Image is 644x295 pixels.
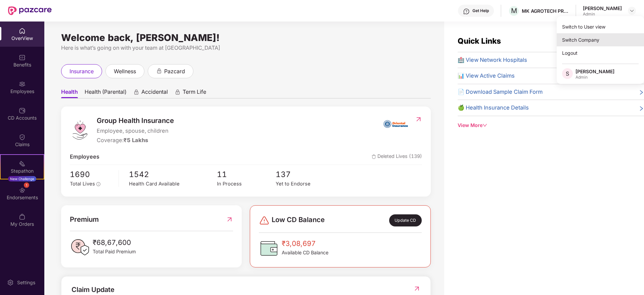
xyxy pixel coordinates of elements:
[463,8,470,15] img: svg+xml;base64,PHN2ZyBpZD0iSGVscC0zMngzMiIgeG1sbnM9Imh0dHA6Ly93d3cudzMub3JnLzIwMDAvc3ZnIiB3aWR0aD...
[61,88,78,98] span: Health
[282,238,328,249] span: ₹3,08,697
[175,89,181,95] div: animation
[272,214,325,226] span: Low CD Balance
[70,181,95,187] span: Total Lives
[8,6,52,15] img: New Pazcare Logo
[557,46,644,59] div: Logout
[19,213,26,220] img: svg+xml;base64,PHN2ZyBpZD0iTXlfT3JkZXJzIiBkYXRhLW5hbWU9Ik15IE9yZGVycyIgeG1sbnM9Imh0dHA6Ly93d3cudz...
[93,248,136,255] span: Total Paid Premium
[276,180,334,188] div: Yet to Endorse
[183,88,206,98] span: Term Life
[156,68,162,74] div: animation
[259,215,270,226] img: svg+xml;base64,PHN2ZyBpZD0iRGFuZ2VyLTMyeDMyIiB4bWxucz0iaHR0cDovL3d3dy53My5vcmcvMjAwMC9zdmciIHdpZH...
[458,103,529,112] span: 🍏 Health Insurance Details
[629,8,635,13] img: svg+xml;base64,PHN2ZyBpZD0iRHJvcGRvd24tMzJ4MzIiIHhtbG5zPSJodHRwOi8vd3d3LnczLm9yZy8yMDAwL3N2ZyIgd2...
[19,134,26,140] img: svg+xml;base64,PHN2ZyBpZD0iQ2xhaW0iIHhtbG5zPSJodHRwOi8vd3d3LnczLm9yZy8yMDAwL3N2ZyIgd2lkdGg9IjIwIi...
[511,7,517,15] span: M
[93,237,136,248] span: ₹68,67,600
[85,88,127,98] span: Health (Parental)
[70,168,114,180] span: 1690
[458,36,501,45] span: Quick Links
[389,214,422,226] div: Update CD
[413,285,420,292] img: RedirectIcon
[129,168,217,180] span: 1542
[72,285,114,295] div: Claim Update
[217,168,276,180] span: 11
[583,11,622,17] div: Admin
[522,8,569,14] div: MK AGROTECH PRIVATE LIMITED
[19,107,26,114] img: svg+xml;base64,PHN2ZyBpZD0iQ0RfQWNjb3VudHMiIGRhdGEtbmFtZT0iQ0QgQWNjb3VudHMiIHhtbG5zPSJodHRwOi8vd3...
[458,88,543,96] span: 📄 Download Sample Claim Form
[576,75,614,80] div: Admin
[576,68,614,75] div: [PERSON_NAME]
[259,238,279,258] img: CDBalanceIcon
[566,70,569,78] span: S
[24,182,29,188] div: 1
[70,237,90,257] img: PaidPremiumIcon
[61,44,431,52] div: Here is what’s going on with your team at [GEOGRAPHIC_DATA]
[1,168,44,174] div: Stepathon
[557,20,644,33] div: Switch to User view
[19,54,26,61] img: svg+xml;base64,PHN2ZyBpZD0iQmVuZWZpdHMiIHhtbG5zPSJodHRwOi8vd3d3LnczLm9yZy8yMDAwL3N2ZyIgd2lkdGg9Ij...
[19,160,26,167] img: svg+xml;base64,PHN2ZyB4bWxucz0iaHR0cDovL3d3dy53My5vcmcvMjAwMC9zdmciIHdpZHRoPSIyMSIgaGVpZ2h0PSIyMC...
[19,28,26,34] img: svg+xml;base64,PHN2ZyBpZD0iSG9tZSIgeG1sbnM9Imh0dHA6Ly93d3cudzMub3JnLzIwMDAvc3ZnIiB3aWR0aD0iMjAiIG...
[8,176,36,181] div: New Challenge
[639,105,644,112] span: right
[472,8,489,13] div: Get Help
[458,122,644,129] div: View More
[639,89,644,96] span: right
[372,155,376,159] img: deleteIcon
[19,81,26,87] img: svg+xml;base64,PHN2ZyBpZD0iRW1wbG95ZWVzIiB4bWxucz0iaHR0cDovL3d3dy53My5vcmcvMjAwMC9zdmciIHdpZHRoPS...
[226,214,233,225] img: RedirectIcon
[415,116,422,123] img: RedirectIcon
[97,127,174,135] span: Employee, spouse, children
[15,279,37,286] div: Settings
[70,214,99,225] span: Premium
[61,35,431,40] div: Welcome back, [PERSON_NAME]!
[458,72,515,80] span: 📊 View Active Claims
[482,123,487,128] span: down
[141,88,168,98] span: Accidental
[383,115,408,132] img: insurerIcon
[557,33,644,46] div: Switch Company
[70,153,99,161] span: Employees
[282,249,328,256] span: Available CD Balance
[217,180,276,188] div: In Process
[276,168,334,180] span: 137
[114,67,136,76] span: wellness
[164,67,185,76] span: pazcard
[19,187,26,194] img: svg+xml;base64,PHN2ZyBpZD0iRW5kb3JzZW1lbnRzIiB4bWxucz0iaHR0cDovL3d3dy53My5vcmcvMjAwMC9zdmciIHdpZH...
[97,136,174,145] div: Coverage:
[372,153,422,161] span: Deleted Lives (139)
[458,56,527,65] span: 🏥 View Network Hospitals
[70,120,90,140] img: logo
[70,67,94,76] span: insurance
[96,182,100,186] span: info-circle
[7,279,14,286] img: svg+xml;base64,PHN2ZyBpZD0iU2V0dGluZy0yMHgyMCIgeG1sbnM9Imh0dHA6Ly93d3cudzMub3JnLzIwMDAvc3ZnIiB3aW...
[133,89,139,95] div: animation
[129,180,217,188] div: Health Card Available
[583,5,622,11] div: [PERSON_NAME]
[97,115,174,126] span: Group Health Insurance
[124,137,148,143] span: ₹5 Lakhs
